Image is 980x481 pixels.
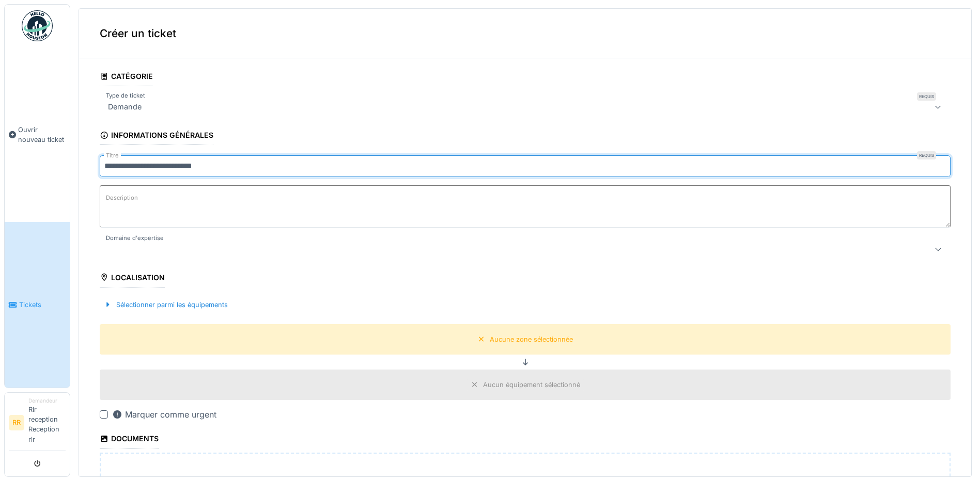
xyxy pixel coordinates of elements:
a: Tickets [5,222,70,387]
div: Catégorie [100,69,153,86]
label: Description [104,191,140,204]
div: Aucune zone sélectionnée [490,334,573,344]
label: Domaine d'expertise [104,234,166,243]
a: RR DemandeurRlr reception Reception rlr [9,397,66,451]
span: Tickets [19,300,66,310]
div: Informations générales [100,127,213,145]
div: Requis [917,151,936,159]
img: Badge_color-CXgf-gQk.svg [22,10,53,41]
div: Localisation [100,270,165,287]
div: Demandeur [28,397,66,405]
div: Sélectionner parmi les équipements [100,298,232,312]
div: Demande [104,101,146,113]
div: Créer un ticket [79,9,971,58]
li: RR [9,415,24,430]
a: Ouvrir nouveau ticket [5,47,70,222]
div: Aucun équipement sélectionné [483,380,580,390]
div: Marquer comme urgent [112,408,216,421]
span: Ouvrir nouveau ticket [18,125,66,145]
li: Rlr reception Reception rlr [28,397,66,448]
div: Documents [100,431,159,448]
label: Type de ticket [104,91,147,100]
label: Titre [104,151,121,160]
div: Requis [917,92,936,101]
